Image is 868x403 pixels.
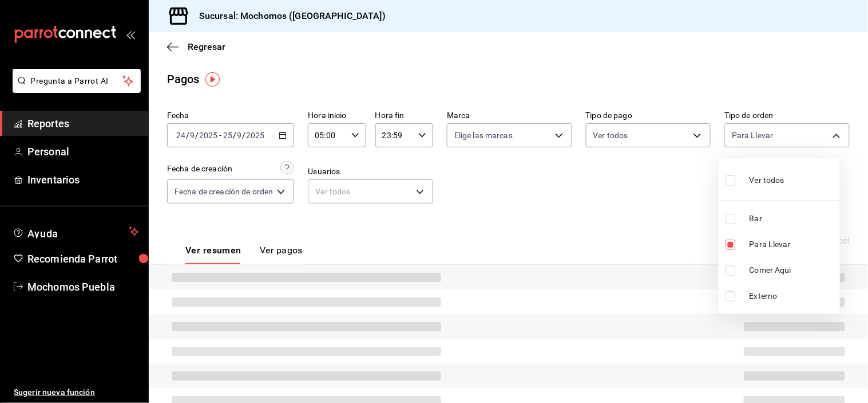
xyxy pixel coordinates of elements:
[750,238,835,251] span: Para Llevar
[750,174,784,186] span: Ver todos
[205,72,220,87] img: Tooltip marker
[750,264,835,276] span: Comer Aqui
[750,213,835,225] span: Bar
[750,290,835,302] span: Externo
